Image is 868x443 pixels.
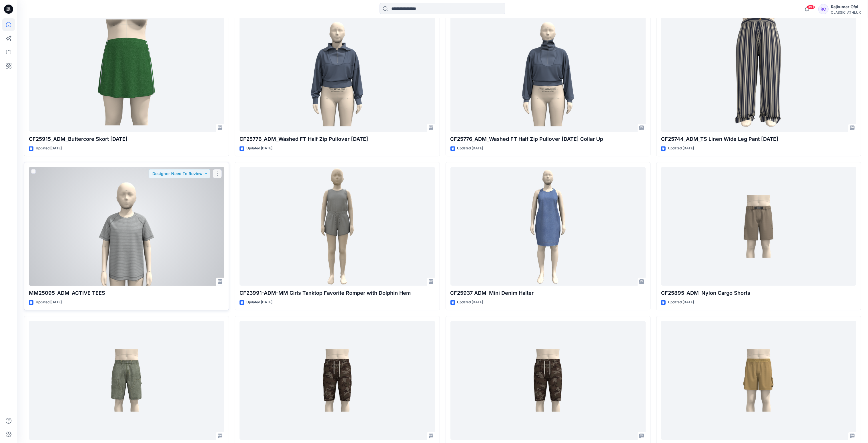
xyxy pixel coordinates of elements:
[240,135,435,143] p: CF25776_ADM_Washed FT Half Zip Pullover [DATE]
[831,10,861,15] div: CLASSIC_ATHLUX
[240,321,435,440] a: CF25898_ADM_PULL_ON_DENIM_CARGO_SHORT
[661,321,856,440] a: CF25908_ADM_Nylon Cargo Shorts
[450,167,646,286] a: CF25937_ADM_Mini Denim Halter
[457,145,483,151] p: Updated [DATE]
[661,289,856,297] p: CF25895_ADM_Nylon Cargo Shorts
[450,321,646,440] a: CF25896_ADM_Pull on Denim Short
[29,321,224,440] a: CF25969_ADM_Carpenter Shorts
[240,13,435,132] a: CF25776_ADM_Washed FT Half Zip Pullover 01AUG25
[246,299,272,305] p: Updated [DATE]
[246,145,272,151] p: Updated [DATE]
[240,289,435,297] p: CF23991-ADM-MM Girls Tanktop Favorite Romper with Dolphin Hem
[36,299,62,305] p: Updated [DATE]
[29,167,224,286] a: MM25095_ADM_ACTIVE TEES
[661,135,856,143] p: CF25744_ADM_TS Linen Wide Leg Pant [DATE]
[240,167,435,286] a: CF23991-ADM-MM Girls Tanktop Favorite Romper with Dolphin Hem
[661,13,856,132] a: CF25744_ADM_TS Linen Wide Leg Pant 31JUL25
[661,167,856,286] a: CF25895_ADM_Nylon Cargo Shorts
[29,135,224,143] p: CF25915_ADM_Buttercore Skort [DATE]
[450,13,646,132] a: CF25776_ADM_Washed FT Half Zip Pullover 01AUG25 Collar Up
[450,289,646,297] p: CF25937_ADM_Mini Denim Halter
[36,145,62,151] p: Updated [DATE]
[818,4,829,14] div: RC
[668,299,694,305] p: Updated [DATE]
[831,3,861,10] div: Rajkumar Cfai
[29,13,224,132] a: CF25915_ADM_Buttercore Skort 01AUG25
[668,145,694,151] p: Updated [DATE]
[807,5,815,9] span: 99+
[457,299,483,305] p: Updated [DATE]
[29,289,224,297] p: MM25095_ADM_ACTIVE TEES
[450,135,646,143] p: CF25776_ADM_Washed FT Half Zip Pullover [DATE] Collar Up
